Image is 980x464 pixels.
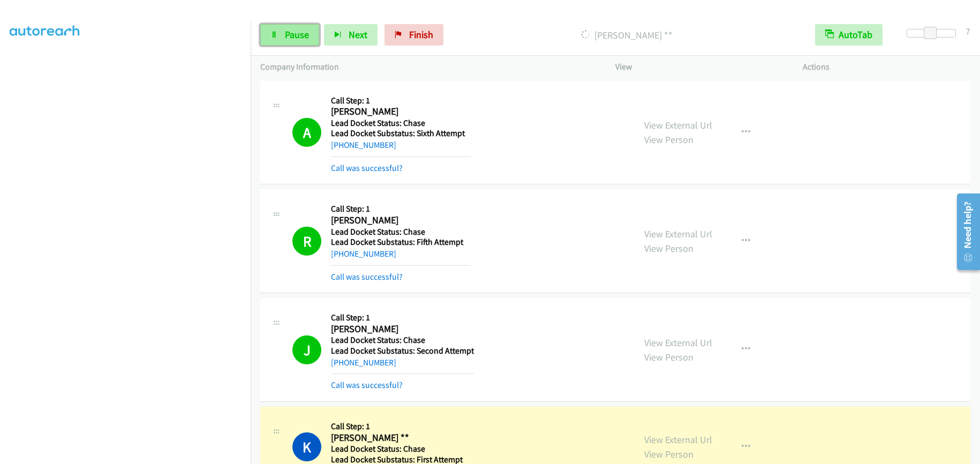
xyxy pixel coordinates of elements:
h2: [PERSON_NAME] ** [331,432,471,444]
h5: Call Step: 1 [331,421,471,432]
a: View Person [644,448,693,460]
h5: Lead Docket Status: Chase [331,335,474,346]
a: View External Url [644,228,712,240]
h5: Lead Docket Substatus: Second Attempt [331,346,474,356]
h5: Lead Docket Substatus: Fifth Attempt [331,237,471,248]
a: Call was successful? [331,272,403,282]
h5: Lead Docket Status: Chase [331,444,471,454]
a: [PHONE_NUMBER] [331,140,396,150]
a: View External Url [644,119,712,131]
h5: Lead Docket Status: Chase [331,118,471,129]
span: Finish [409,28,433,41]
h5: Call Step: 1 [331,312,474,323]
a: Call was successful? [331,163,403,173]
div: 7 [966,24,970,39]
h1: A [292,118,321,147]
span: Next [349,28,367,41]
a: View External Url [644,336,712,349]
iframe: Resource Center [949,189,980,274]
h2: [PERSON_NAME] [331,106,471,118]
span: Pause [285,28,309,41]
h1: R [292,227,321,256]
a: [PHONE_NUMBER] [331,249,396,259]
a: View Person [644,133,693,146]
p: View [615,61,783,73]
h2: [PERSON_NAME] [331,214,471,227]
p: Company Information [260,61,596,73]
a: View Person [644,351,693,363]
a: Finish [385,24,443,46]
p: Actions [803,61,971,73]
a: View External Url [644,433,712,446]
h5: Lead Docket Substatus: Sixth Attempt [331,128,471,139]
a: View Person [644,242,693,255]
h1: K [292,432,321,461]
a: [PHONE_NUMBER] [331,357,396,368]
h5: Call Step: 1 [331,95,471,106]
button: AutoTab [815,24,883,46]
button: Next [324,24,378,46]
a: Pause [260,24,319,46]
p: [PERSON_NAME] ** [458,28,796,42]
a: Call was successful? [331,380,403,390]
h5: Lead Docket Status: Chase [331,227,471,237]
h2: [PERSON_NAME] [331,323,471,335]
h1: J [292,335,321,364]
h5: Call Step: 1 [331,204,471,214]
